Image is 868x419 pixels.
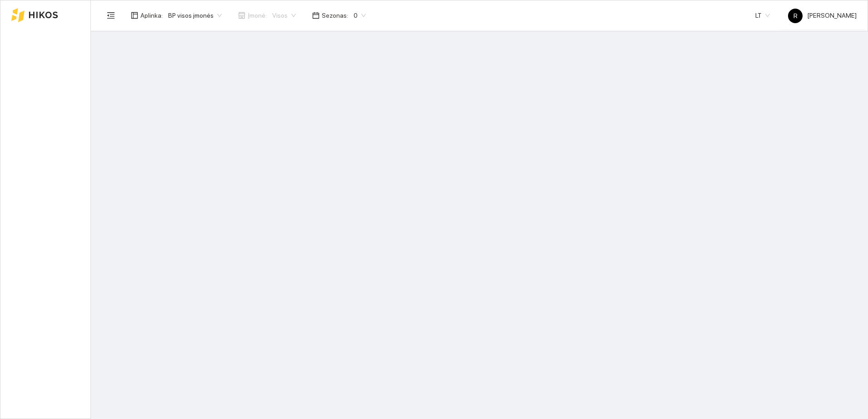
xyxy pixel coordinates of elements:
[168,9,222,22] span: BP visos įmonės
[755,9,770,22] span: LT
[248,10,267,20] span: Įmonė :
[107,11,115,20] span: menu-fold
[131,12,138,19] span: layout
[322,10,348,20] span: Sezonas :
[312,12,319,19] span: calendar
[140,10,163,20] span: Aplinka :
[272,9,296,22] span: Visos
[238,12,245,19] span: shop
[354,9,366,22] span: 0
[788,12,857,19] span: [PERSON_NAME]
[102,6,120,25] button: menu-fold
[793,9,798,23] span: R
